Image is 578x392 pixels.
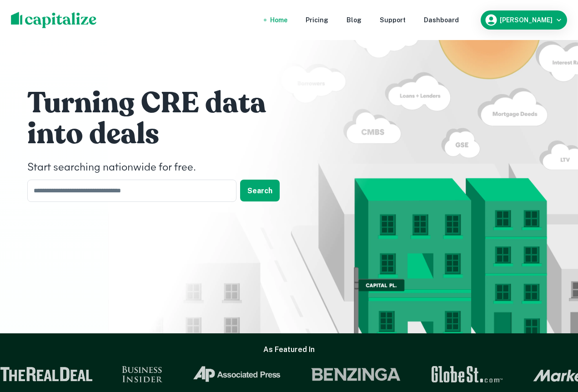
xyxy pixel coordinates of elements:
a: Blog [347,15,362,25]
img: Business Insider [120,366,161,382]
a: Dashboard [424,15,459,25]
a: Home [270,15,287,25]
img: Benzinga [309,366,400,382]
h1: into deals [27,116,300,152]
h4: Start searching nationwide for free. [27,160,300,176]
button: [PERSON_NAME] [481,10,567,30]
button: Search [240,180,280,201]
a: Support [380,15,406,25]
h6: As Featured In [263,344,315,355]
h1: Turning CRE data [27,85,300,121]
img: GlobeSt [428,366,502,382]
iframe: Chat Widget [533,319,578,363]
h6: [PERSON_NAME] [500,17,553,23]
img: capitalize-logo.png [11,12,97,28]
a: Pricing [306,15,328,25]
img: Associated Press [190,366,280,382]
